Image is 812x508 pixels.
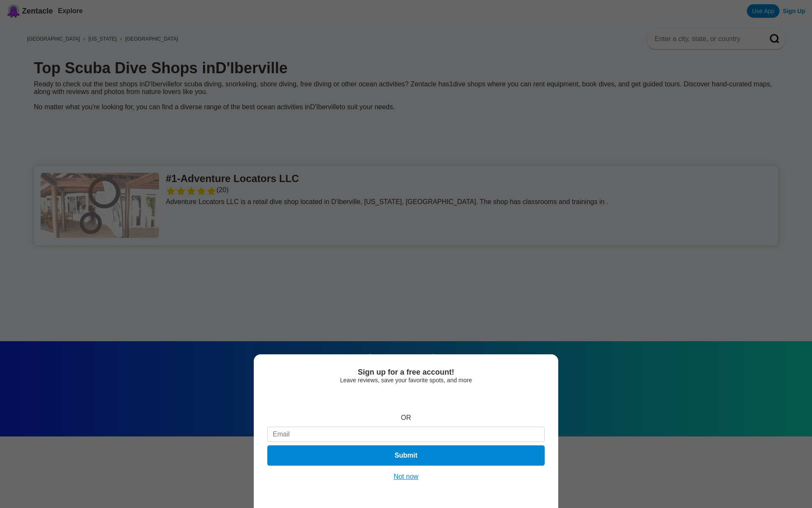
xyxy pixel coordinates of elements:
[267,427,545,442] input: Email
[267,377,545,384] div: Leave reviews, save your favorite spots, and more
[267,445,545,466] button: Submit
[401,414,411,422] div: OR
[267,368,545,377] div: Sign up for a free account!
[391,472,421,481] button: Not now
